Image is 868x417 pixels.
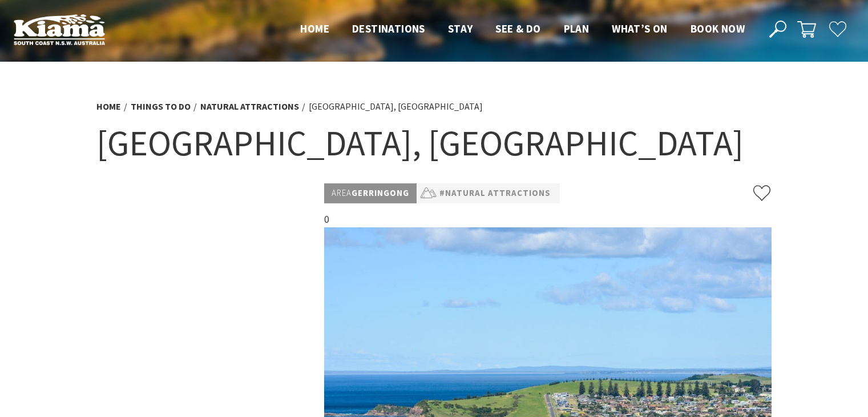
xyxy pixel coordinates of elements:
[439,186,551,201] a: #Natural Attractions
[352,22,425,35] span: Destinations
[131,101,191,113] a: Things To Do
[612,22,668,37] a: What’s On
[332,187,352,198] span: Area
[352,22,425,37] a: Destinations
[691,22,745,35] span: Book now
[14,14,105,45] img: Kiama Logo
[564,22,590,35] span: Plan
[96,101,121,113] a: Home
[448,22,473,37] a: Stay
[495,22,540,37] a: See & Do
[612,22,668,35] span: What’s On
[289,20,756,39] nav: Main Menu
[564,22,590,37] a: Plan
[309,99,483,114] li: [GEOGRAPHIC_DATA], [GEOGRAPHIC_DATA]
[300,22,329,37] a: Home
[691,22,745,37] a: Book now
[448,22,473,35] span: Stay
[300,22,329,35] span: Home
[200,101,299,113] a: Natural Attractions
[96,120,772,166] h1: [GEOGRAPHIC_DATA], [GEOGRAPHIC_DATA]
[324,183,417,203] p: Gerringong
[495,22,540,35] span: See & Do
